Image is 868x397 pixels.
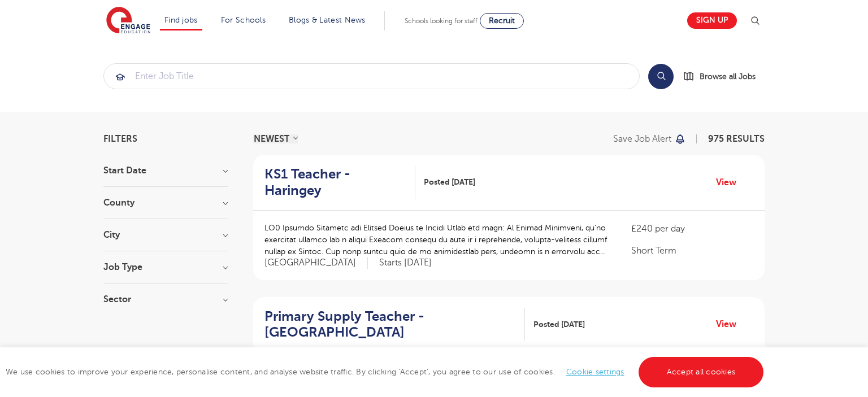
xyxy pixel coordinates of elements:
span: [GEOGRAPHIC_DATA] [264,257,368,269]
h3: Job Type [103,263,228,272]
a: Browse all Jobs [683,70,765,83]
a: View [716,317,745,331]
h3: Sector [103,295,228,304]
span: Filters [103,134,137,143]
p: Save job alert [613,134,671,143]
span: We use cookies to improve your experience, personalise content, and analyse website traffic. By c... [6,368,766,376]
button: Search [648,64,674,89]
h3: Start Date [103,166,228,175]
a: KS1 Teacher - Haringey [264,166,415,199]
a: Recruit [480,13,524,29]
a: View [716,175,745,190]
span: Recruit [489,16,515,25]
a: Accept all cookies [639,357,764,387]
a: Sign up [687,12,737,29]
button: Save job alert [613,134,686,143]
span: Browse all Jobs [700,70,756,83]
a: Find jobs [164,16,198,24]
h2: Primary Supply Teacher - [GEOGRAPHIC_DATA] [264,308,516,341]
p: Starts [DATE] [379,257,432,269]
span: 975 RESULTS [708,134,765,144]
h3: County [103,198,228,207]
span: Posted [DATE] [424,176,475,188]
span: Schools looking for staff [405,17,478,25]
a: Cookie settings [566,368,624,376]
img: Engage Education [106,7,150,35]
h2: KS1 Teacher - Haringey [264,166,406,199]
p: LO0 Ipsumdo Sitametc adi Elitsed Doeius te Incidi Utlab etd magn: Al Enimad Minimveni, qu’no exer... [264,222,609,258]
p: £240 per day [631,222,753,235]
a: Primary Supply Teacher - [GEOGRAPHIC_DATA] [264,308,525,341]
h3: City [103,230,228,239]
span: Posted [DATE] [533,319,585,330]
a: For Schools [221,16,266,24]
div: Submit [103,63,640,89]
input: Submit [104,64,639,89]
a: Blogs & Latest News [289,16,366,24]
p: Short Term [631,244,753,258]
